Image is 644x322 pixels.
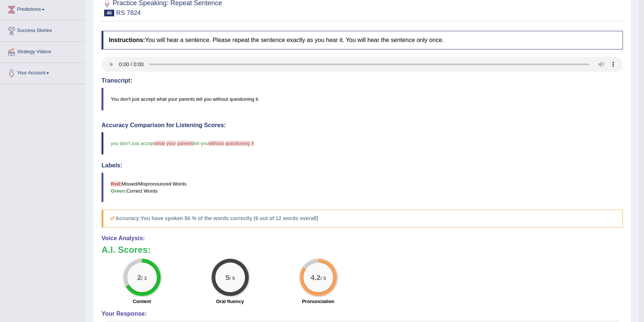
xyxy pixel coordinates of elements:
b: A.I. Scores: [102,245,151,255]
label: Oral fluency [216,298,244,305]
b: Instructions: [109,37,145,43]
h4: Accuracy Comparison for Listening Scores: [102,122,623,129]
span: questioning [225,141,250,146]
b: You have spoken 50 % of the words correctly (6 out of 12 words overall) [141,215,318,221]
h4: Your Response: [102,310,623,317]
span: it [251,141,254,146]
b: Red: [111,181,122,187]
span: what [155,141,165,146]
h4: You will hear a sentence. Please repeat the sentence exactly as you hear it. You will hear the se... [102,31,623,49]
big: 5 [225,273,229,281]
a: Your Account [0,63,85,81]
span: you don't just accept [111,141,155,146]
label: Content [133,298,151,305]
small: / 3 [141,275,146,281]
small: RS 7824 [116,9,141,16]
b: Green: [111,188,126,194]
blockquote: You don't just accept what your parents tell you without questioning it. [102,88,623,110]
blockquote: Missed/Mispronounced Words Correct Words [102,173,623,202]
span: without [209,141,224,146]
h5: Accuracy: [102,210,623,227]
small: / 5 [229,275,235,281]
a: Strategy Videos [0,42,85,60]
label: Pronunciation [302,298,334,305]
h4: Labels: [102,162,623,169]
h4: Transcript: [102,77,623,84]
span: tell you [193,141,209,146]
big: 4.2 [310,273,321,281]
h4: Voice Analysis: [102,235,623,242]
span: 46 [104,10,114,16]
span: your [166,141,176,146]
span: parents [177,141,193,146]
small: / 5 [320,275,326,281]
big: 2 [137,273,141,281]
a: Success Stories [0,20,85,39]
